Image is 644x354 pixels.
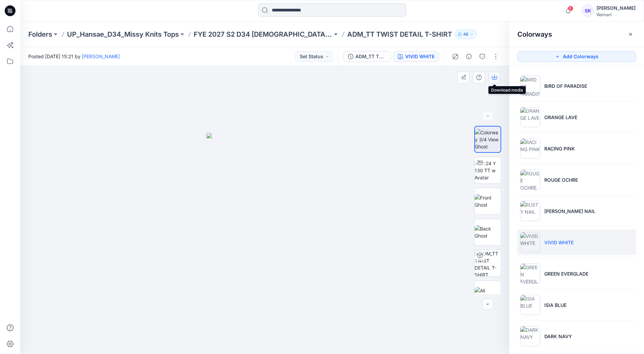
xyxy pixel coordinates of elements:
p: 46 [463,31,469,38]
p: RACING PINK [544,145,575,152]
p: [PERSON_NAME] NAIL [544,208,595,215]
img: GREEN EVERGLADE [520,263,540,284]
p: VIVID WHITE [544,239,574,246]
p: ADM_TT TWIST DETAIL T-SHIRT [347,30,452,39]
a: [PERSON_NAME] [82,54,120,59]
button: 46 [455,30,477,39]
span: 6 [568,6,573,11]
p: ROUGE OCHRE [544,176,578,183]
img: All colorways [475,287,501,301]
img: RUSTY NAIL [520,201,540,221]
img: Front Ghost [475,194,501,208]
button: ADM_TT TWIST DETAIL T-SHIRT [344,51,391,62]
img: 2024 Y 130 TT w Avatar [475,160,501,181]
img: ISIA BLUE [520,295,540,315]
p: DARK NAVY [544,333,572,340]
p: ISIA BLUE [544,302,567,309]
img: VIVID WHITE [520,232,540,252]
img: ROUGE OCHRE [520,170,540,190]
p: ORANGE LAVE [544,114,577,121]
button: Details [463,51,474,62]
div: [PERSON_NAME] [597,4,636,12]
div: ADM_TT TWIST DETAIL T-SHIRT [355,53,386,60]
p: BIRD OF PARADISE [544,82,587,90]
span: Posted [DATE] 15:21 by [28,53,120,60]
img: eyJhbGciOiJIUzI1NiIsImtpZCI6IjAiLCJzbHQiOiJzZXMiLCJ0eXAiOiJKV1QifQ.eyJkYXRhIjp7InR5cGUiOiJzdG9yYW... [206,133,323,354]
img: ADM_TT TWIST DETAIL T-SHIRT VIVID WHITE [475,250,501,276]
div: SK [582,5,594,17]
button: Add Colorways [517,51,636,62]
img: BIRD OF PARADISE [520,76,540,96]
a: FYE 2027 S2 D34 [DEMOGRAPHIC_DATA] Tops - Hansae [194,30,332,39]
p: GREEN EVERGLADE [544,270,588,277]
img: Colorway 3/4 View Ghost [475,129,501,150]
div: VIVID WHITE [405,53,434,60]
img: RACING PINK [520,138,540,158]
button: VIVID WHITE [393,51,439,62]
a: UP_Hansae_D34_Missy Knits Tops [67,30,179,39]
h2: Colorways [517,30,552,38]
img: DARK NAVY [520,326,540,346]
img: Back Ghost [475,225,501,239]
a: Folders [28,30,52,39]
div: Walmart [597,12,636,17]
img: ORANGE LAVE [520,107,540,127]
